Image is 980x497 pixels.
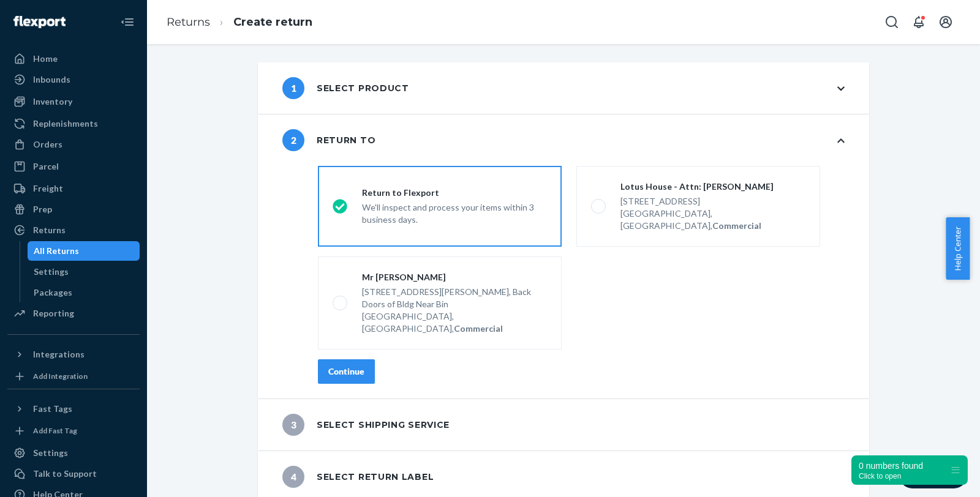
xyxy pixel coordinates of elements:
[33,403,72,415] div: Fast Tags
[7,157,140,176] a: Parcel
[33,160,59,173] div: Parcel
[620,207,805,232] div: [GEOGRAPHIC_DATA], [GEOGRAPHIC_DATA],
[282,414,450,436] div: Select shipping service
[7,49,140,69] a: Home
[7,135,140,154] a: Orders
[282,77,304,99] span: 1
[7,114,140,133] a: Replenishments
[28,262,140,282] a: Settings
[7,200,140,219] a: Prep
[362,271,547,283] div: Mr [PERSON_NAME]
[33,203,52,215] div: Prep
[34,266,69,278] div: Settings
[33,73,70,86] div: Inbounds
[115,10,140,34] button: Close Navigation
[362,199,547,226] div: We'll inspect and process your items within 3 business days.
[233,15,312,29] a: Create return
[933,10,958,34] button: Open account menu
[7,464,140,484] button: Talk to Support
[7,70,140,89] a: Inbounds
[7,179,140,198] a: Freight
[7,443,140,463] a: Settings
[7,424,140,438] a: Add Fast Tag
[282,129,304,151] span: 2
[282,129,375,151] div: Return to
[282,466,434,488] div: Select return label
[33,182,63,195] div: Freight
[880,10,904,34] button: Open Search Box
[7,399,140,419] button: Fast Tags
[7,304,140,323] a: Reporting
[318,359,375,384] button: Continue
[33,53,58,65] div: Home
[33,95,72,108] div: Inventory
[328,365,364,378] div: Continue
[13,16,66,28] img: Flexport logo
[907,10,931,34] button: Open notifications
[28,283,140,302] a: Packages
[33,118,98,130] div: Replenishments
[27,9,52,20] span: Chat
[33,447,68,459] div: Settings
[167,15,210,29] a: Returns
[282,414,304,436] span: 3
[28,241,140,261] a: All Returns
[33,138,62,151] div: Orders
[362,187,547,199] div: Return to Flexport
[620,195,805,207] div: [STREET_ADDRESS]
[7,220,140,240] a: Returns
[620,181,805,193] div: Lotus House - Attn: [PERSON_NAME]
[7,92,140,111] a: Inventory
[33,224,66,236] div: Returns
[7,345,140,364] button: Integrations
[362,310,547,335] div: [GEOGRAPHIC_DATA], [GEOGRAPHIC_DATA],
[7,369,140,384] a: Add Integration
[34,245,79,257] div: All Returns
[33,348,85,361] div: Integrations
[362,286,547,310] div: [STREET_ADDRESS][PERSON_NAME], Back Doors of Bldg Near Bin
[33,371,88,381] div: Add Integration
[454,323,503,334] strong: Commercial
[33,307,74,319] div: Reporting
[946,217,970,280] button: Help Center
[33,468,97,480] div: Talk to Support
[712,220,761,231] strong: Commercial
[282,466,304,488] span: 4
[33,425,77,436] div: Add Fast Tag
[34,286,72,299] div: Packages
[157,4,322,40] ol: breadcrumbs
[282,77,409,99] div: Select product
